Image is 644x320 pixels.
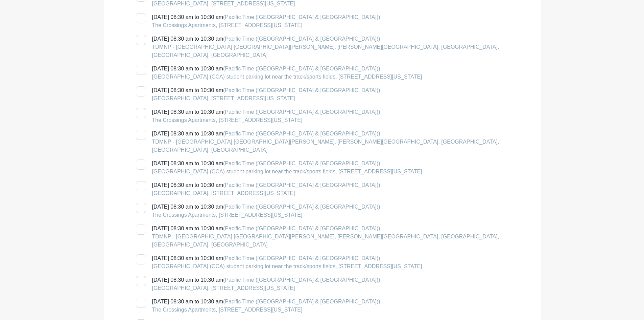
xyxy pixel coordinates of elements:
div: [GEOGRAPHIC_DATA] (CCA) student parking lot near the track/sports fields, [STREET_ADDRESS][US_STATE] [152,73,422,81]
div: [DATE] 08:30 am to 10:30 am [152,35,517,59]
div: [DATE] 08:30 am to 10:30 am [152,203,380,219]
span: (Pacific Time ([GEOGRAPHIC_DATA] & [GEOGRAPHIC_DATA])) [223,109,380,115]
div: [DATE] 08:30 am to 10:30 am [152,276,380,292]
div: [GEOGRAPHIC_DATA] (CCA) student parking lot near the track/sports fields, [STREET_ADDRESS][US_STATE] [152,262,422,271]
span: (Pacific Time ([GEOGRAPHIC_DATA] & [GEOGRAPHIC_DATA])) [223,255,380,261]
div: [DATE] 08:30 am to 10:30 am [152,181,380,197]
span: (Pacific Time ([GEOGRAPHIC_DATA] & [GEOGRAPHIC_DATA])) [223,36,380,42]
div: [DATE] 08:30 am to 10:30 am [152,86,380,103]
div: TDMNP - [GEOGRAPHIC_DATA] [GEOGRAPHIC_DATA][PERSON_NAME], [PERSON_NAME][GEOGRAPHIC_DATA], [GEOGRA... [152,138,517,154]
div: [DATE] 08:30 am to 10:30 am [152,254,422,271]
span: (Pacific Time ([GEOGRAPHIC_DATA] & [GEOGRAPHIC_DATA])) [223,161,380,166]
span: (Pacific Time ([GEOGRAPHIC_DATA] & [GEOGRAPHIC_DATA])) [223,87,380,93]
div: The Crossings Apartments, [STREET_ADDRESS][US_STATE] [152,116,380,124]
div: The Crossings Apartments, [STREET_ADDRESS][US_STATE] [152,21,380,29]
span: (Pacific Time ([GEOGRAPHIC_DATA] & [GEOGRAPHIC_DATA])) [223,131,380,136]
div: [GEOGRAPHIC_DATA] (CCA) student parking lot near the track/sports fields, [STREET_ADDRESS][US_STATE] [152,168,422,176]
span: (Pacific Time ([GEOGRAPHIC_DATA] & [GEOGRAPHIC_DATA])) [223,277,380,283]
div: TDMNP - [GEOGRAPHIC_DATA] [GEOGRAPHIC_DATA][PERSON_NAME], [PERSON_NAME][GEOGRAPHIC_DATA], [GEOGRA... [152,233,517,249]
div: [DATE] 08:30 am to 10:30 am [152,108,380,124]
span: (Pacific Time ([GEOGRAPHIC_DATA] & [GEOGRAPHIC_DATA])) [223,182,380,188]
div: The Crossings Apartments, [STREET_ADDRESS][US_STATE] [152,211,380,219]
div: [DATE] 08:30 am to 10:30 am [152,159,422,176]
span: (Pacific Time ([GEOGRAPHIC_DATA] & [GEOGRAPHIC_DATA])) [223,226,380,231]
div: The Crossings Apartments, [STREET_ADDRESS][US_STATE] [152,306,380,314]
div: TDMNP - [GEOGRAPHIC_DATA] [GEOGRAPHIC_DATA][PERSON_NAME], [PERSON_NAME][GEOGRAPHIC_DATA], [GEOGRA... [152,43,517,59]
div: [DATE] 08:30 am to 10:30 am [152,130,517,154]
div: [GEOGRAPHIC_DATA], [STREET_ADDRESS][US_STATE] [152,94,380,103]
span: (Pacific Time ([GEOGRAPHIC_DATA] & [GEOGRAPHIC_DATA])) [223,204,380,210]
div: [DATE] 08:30 am to 10:30 am [152,298,380,314]
div: [GEOGRAPHIC_DATA], [STREET_ADDRESS][US_STATE] [152,284,380,292]
span: (Pacific Time ([GEOGRAPHIC_DATA] & [GEOGRAPHIC_DATA])) [223,66,380,71]
div: [GEOGRAPHIC_DATA], [STREET_ADDRESS][US_STATE] [152,189,380,197]
span: (Pacific Time ([GEOGRAPHIC_DATA] & [GEOGRAPHIC_DATA])) [223,14,380,20]
div: [DATE] 08:30 am to 10:30 am [152,225,517,249]
div: [DATE] 08:30 am to 10:30 am [152,65,422,81]
span: (Pacific Time ([GEOGRAPHIC_DATA] & [GEOGRAPHIC_DATA])) [223,299,380,304]
div: [DATE] 08:30 am to 10:30 am [152,13,380,29]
